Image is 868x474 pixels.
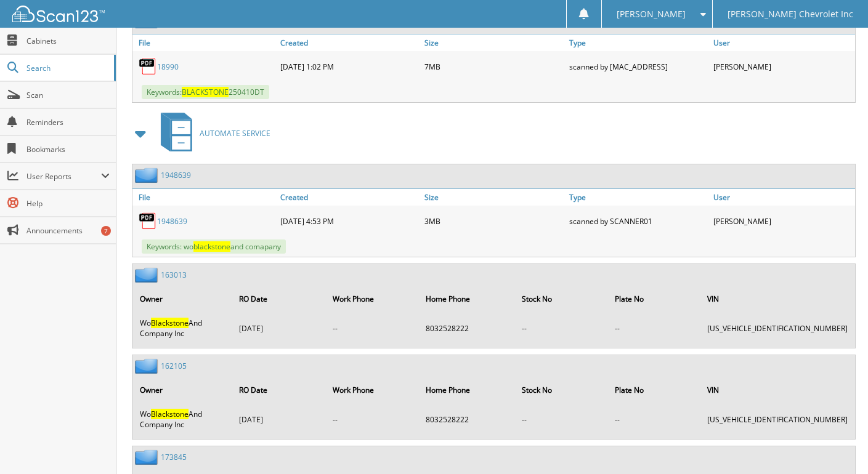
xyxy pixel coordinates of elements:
[134,377,232,403] th: Owner
[182,87,229,97] span: BLACKSTONE
[134,286,232,311] th: Owner
[26,36,110,46] span: Cabinets
[153,109,270,158] a: AUTOMATE SERVICE
[135,167,161,183] img: folder2.png
[609,404,700,435] td: --
[233,377,325,403] th: RO Date
[710,189,855,206] a: User
[710,34,855,51] a: User
[516,286,607,311] th: Stock No
[134,404,232,435] td: Wo And Company Inc
[101,226,111,236] div: 7
[26,198,110,209] span: Help
[516,313,607,343] td: --
[421,54,566,79] div: 7MB
[327,377,418,403] th: Work Phone
[151,318,189,328] span: Blackstone
[806,415,868,474] iframe: Chat Widget
[161,270,187,280] a: 163013
[26,63,108,73] span: Search
[142,239,286,254] span: Keywords: wo and comapany
[12,6,105,22] img: scan123-logo-white.svg
[609,286,700,311] th: Plate No
[566,189,711,206] a: Type
[420,313,514,343] td: 8032528222
[566,209,711,233] div: scanned by SCANNER01
[134,313,232,343] td: Wo And Company Inc
[142,85,269,99] span: Keywords: 250410DT
[701,286,854,311] th: VIN
[701,313,854,343] td: [US_VEHICLE_IDENTIFICATION_NUMBER]
[132,34,277,51] a: File
[710,209,855,233] div: [PERSON_NAME]
[151,409,189,419] span: Blackstone
[132,189,277,206] a: File
[26,144,110,155] span: Bookmarks
[139,57,157,76] img: PDF.png
[157,216,187,227] a: 1948639
[609,313,700,343] td: --
[193,241,230,252] span: blackstone
[420,404,514,435] td: 8032528222
[420,377,514,403] th: Home Phone
[135,358,161,374] img: folder2.png
[26,117,110,127] span: Reminders
[135,267,161,283] img: folder2.png
[516,377,607,403] th: Stock No
[516,404,607,435] td: --
[728,10,853,18] span: [PERSON_NAME] Chevrolet Inc
[421,34,566,51] a: Size
[327,313,418,343] td: --
[277,54,422,79] div: [DATE] 1:02 PM
[327,404,418,435] td: --
[617,10,686,18] span: [PERSON_NAME]
[139,212,157,230] img: PDF.png
[420,286,514,311] th: Home Phone
[26,225,110,236] span: Announcements
[161,170,191,180] a: 1948639
[135,449,161,465] img: folder2.png
[566,34,711,51] a: Type
[701,404,854,435] td: [US_VEHICLE_IDENTIFICATION_NUMBER]
[710,54,855,79] div: [PERSON_NAME]
[200,128,270,139] span: AUTOMATE SERVICE
[161,452,187,462] a: 173845
[277,209,422,233] div: [DATE] 4:53 PM
[233,286,325,311] th: RO Date
[277,189,422,206] a: Created
[566,54,711,79] div: scanned by [MAC_ADDRESS]
[233,404,325,435] td: [DATE]
[277,34,422,51] a: Created
[609,377,700,403] th: Plate No
[26,171,101,182] span: User Reports
[233,313,325,343] td: [DATE]
[421,209,566,233] div: 3MB
[157,62,179,72] a: 18990
[26,90,110,100] span: Scan
[421,189,566,206] a: Size
[161,361,187,371] a: 162105
[327,286,418,311] th: Work Phone
[701,377,854,403] th: VIN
